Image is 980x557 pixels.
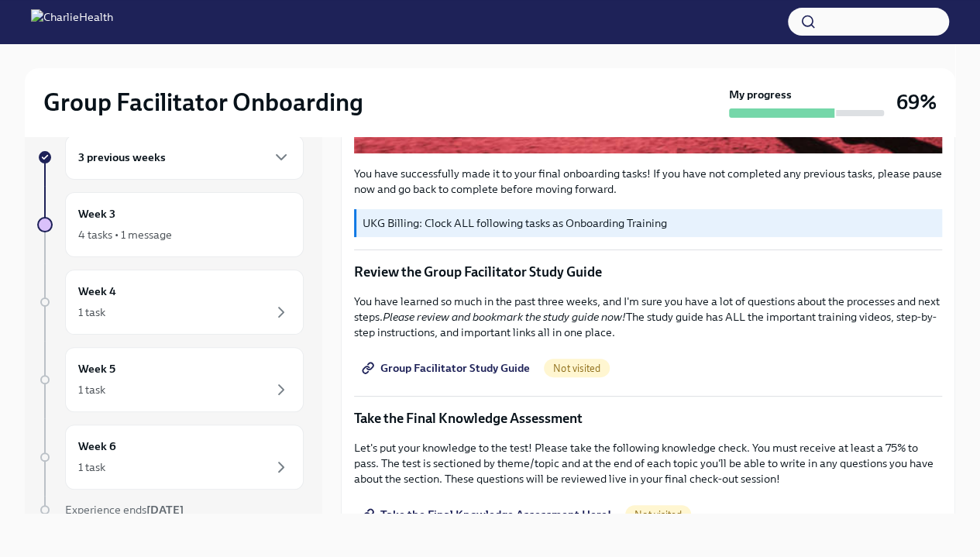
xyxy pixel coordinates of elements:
a: Take the Final Knowledge Assessment Here! [354,499,622,530]
a: Week 34 tasks • 1 message [37,192,304,257]
h6: Week 5 [78,360,115,377]
h6: Week 4 [78,283,116,300]
h2: Group Facilitator Onboarding [43,87,363,118]
h3: 69% [896,88,937,116]
img: CharlieHealth [31,9,113,34]
strong: [DATE] [146,503,184,517]
div: 1 task [78,304,105,320]
a: Week 41 task [37,270,304,335]
p: You have learned so much in the past three weeks, and I'm sure you have a lot of questions about ... [354,294,942,340]
em: Please review and bookmark the study guide now! [383,310,626,324]
h6: 3 previous weeks [78,149,166,166]
h6: Week 6 [78,438,116,455]
span: Experience ends [65,503,184,517]
a: Week 61 task [37,425,304,490]
p: Take the Final Knowledge Assessment [354,409,942,428]
a: Group Facilitator Study Guide [354,352,541,383]
div: 4 tasks • 1 message [78,227,172,242]
span: Not visited [625,509,691,521]
a: Week 51 task [37,347,304,412]
div: 1 task [78,382,105,397]
span: Take the Final Knowledge Assessment Here! [365,507,611,522]
div: 3 previous weeks [65,135,304,180]
p: UKG Billing: Clock ALL following tasks as Onboarding Training [363,215,936,231]
h6: Week 3 [78,205,115,222]
strong: My progress [729,87,792,102]
p: Let's put your knowledge to the test! Please take the following knowledge check. You must receive... [354,440,942,487]
span: Group Facilitator Study Guide [365,360,530,376]
span: Not visited [544,363,610,374]
div: 1 task [78,459,105,475]
p: Review the Group Facilitator Study Guide [354,263,942,281]
p: You have successfully made it to your final onboarding tasks! If you have not completed any previ... [354,166,942,197]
